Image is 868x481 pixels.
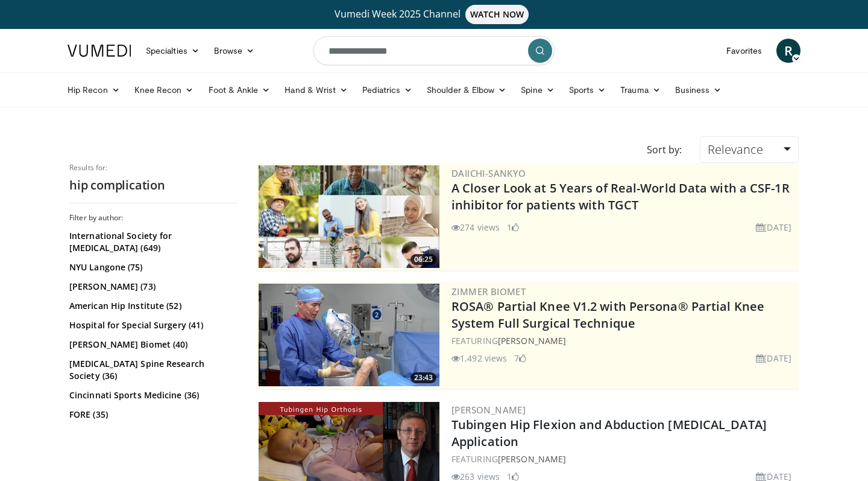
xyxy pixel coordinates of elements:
a: 06:25 [259,165,439,268]
li: 1 [507,221,519,234]
a: Hip Recon [60,78,127,102]
span: 23:43 [410,372,436,383]
a: Trauma [613,78,668,102]
a: NYU Langone (75) [69,261,235,273]
a: Relevance [700,136,799,163]
div: Sort by: [638,136,691,163]
a: Sports [562,78,614,102]
a: Vumedi Week 2025 ChannelWATCH NOW [69,5,799,24]
a: Tubingen Hip Flexion and Abduction [MEDICAL_DATA] Application [451,416,767,450]
a: FORE (35) [69,409,235,421]
a: Browse [207,39,262,63]
a: Knee Recon [127,78,201,102]
a: Spine [514,78,561,102]
a: Favorites [719,39,769,63]
span: WATCH NOW [465,5,529,24]
div: FEATURING [451,453,796,465]
span: Relevance [708,141,763,158]
a: Daiichi-Sankyo [451,167,526,179]
a: International Society for [MEDICAL_DATA] (649) [69,230,235,254]
a: Pediatrics [355,78,420,102]
li: 7 [514,352,526,365]
li: [DATE] [756,221,791,234]
a: [PERSON_NAME] [498,335,566,346]
a: Cincinnati Sports Medicine (36) [69,389,235,401]
a: 23:43 [259,284,439,386]
a: Shoulder & Elbow [420,78,514,102]
h3: Filter by author: [69,213,238,223]
a: [PERSON_NAME] (73) [69,281,235,293]
a: ROSA® Partial Knee V1.2 with Persona® Partial Knee System Full Surgical Technique [451,298,764,331]
a: [MEDICAL_DATA] Spine Research Society (36) [69,358,235,382]
img: 99b1778f-d2b2-419a-8659-7269f4b428ba.300x170_q85_crop-smart_upscale.jpg [259,284,439,386]
a: [PERSON_NAME] [498,453,566,465]
div: FEATURING [451,334,796,347]
img: VuMedi Logo [68,45,131,57]
li: 274 views [451,221,500,234]
a: A Closer Look at 5 Years of Real-World Data with a CSF-1R inhibitor for patients with TGCT [451,180,790,213]
h2: hip complication [69,177,238,193]
span: 06:25 [410,254,436,265]
a: Specialties [139,39,207,63]
a: [PERSON_NAME] Biomet (40) [69,339,235,351]
a: [PERSON_NAME] [451,404,526,416]
li: [DATE] [756,352,791,365]
a: R [776,39,800,63]
a: American Hip Institute (52) [69,300,235,312]
a: Zimmer Biomet [451,285,526,298]
input: Search topics, interventions [313,36,555,65]
img: 93c22cae-14d1-47f0-9e4a-a244e824b022.png.300x170_q85_crop-smart_upscale.jpg [259,165,439,268]
a: Hand & Wrist [277,78,355,102]
p: Results for: [69,163,238,173]
li: 1,492 views [451,352,507,365]
a: Foot & Ankle [201,78,278,102]
a: Hospital for Special Surgery (41) [69,319,235,331]
a: Business [668,78,729,102]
